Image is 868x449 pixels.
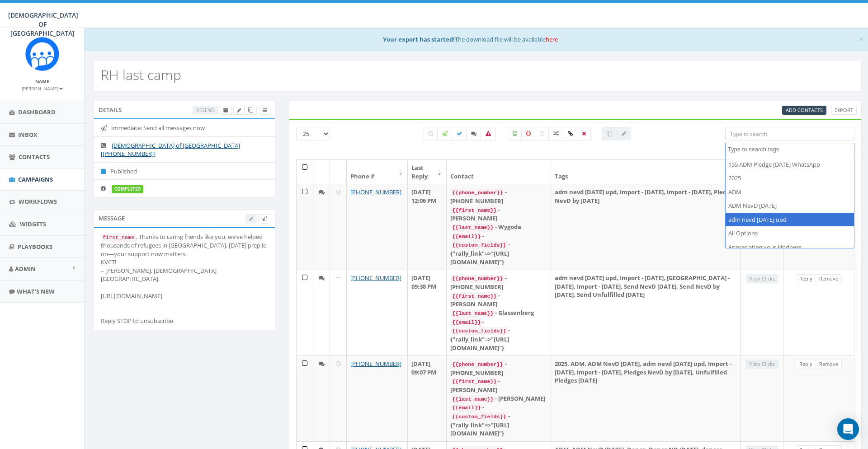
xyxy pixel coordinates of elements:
code: {{first_name}} [450,378,498,386]
div: - {"rally_link"=>"[URL][DOMAIN_NAME]"} [450,326,547,352]
span: Dashboard [18,108,56,116]
span: Edit Campaign Title [237,107,241,113]
td: adm nevd [DATE] upd, Import - [DATE], [GEOGRAPHIC_DATA] - [DATE], Import - [DATE], Send NevD [DAT... [551,270,741,355]
code: {{email}} [450,404,482,412]
code: {{custom_fields}} [450,327,508,335]
a: [PHONE_NUMBER] [350,188,401,196]
h2: RH last camp [101,67,181,82]
li: 155 ADM Pledge [DATE] WhatsApp [726,158,854,172]
li: All Options [726,226,854,240]
td: 2025, ADM, ADM NevD [DATE], adm nevd [DATE] upd, Import - [DATE], Import - [DATE], Pledges NevD b... [551,355,741,441]
button: Close [859,34,864,44]
div: - [450,403,547,412]
a: here [546,35,558,43]
div: - {"rally_link"=>"[URL][DOMAIN_NAME]"} [450,412,547,438]
span: × [859,33,864,45]
span: Contacts [19,153,50,161]
a: [PHONE_NUMBER] [350,274,401,282]
th: Phone #: activate to sort column ascending [347,160,408,184]
label: Neutral [535,127,549,140]
span: Admin [15,265,36,273]
span: Send Test Message [262,215,267,222]
i: Immediate: Send all messages now [101,125,111,131]
div: - [PHONE_NUMBER] [450,188,547,205]
div: - [PERSON_NAME] [450,291,547,309]
code: first_name [101,234,136,242]
span: Widgets [20,220,46,228]
li: Appreciating your kindness. [726,240,854,254]
label: Negative [521,127,536,140]
label: completed [112,185,143,193]
b: Your export has started! [383,35,455,43]
img: Rally_Corp_Icon.png [25,37,59,71]
div: Message [94,209,275,227]
th: Contact [447,160,551,184]
td: [DATE] 09:07 PM [408,355,447,441]
code: {{last_name}} [450,395,495,403]
td: [DATE] 12:06 PM [408,184,447,270]
div: - [PERSON_NAME] [450,394,547,403]
label: Sending [437,127,453,140]
a: [PERSON_NAME] [22,84,63,92]
a: Add Contacts [782,106,826,115]
div: Open Intercom Messenger [837,418,859,440]
textarea: Search [728,145,854,154]
a: Export [831,106,857,115]
span: Playbooks [18,243,52,251]
span: View Campaign Delivery Statistics [263,107,267,113]
label: Pending [424,127,438,140]
code: {{email}} [450,233,482,241]
span: What's New [17,287,55,295]
div: Details [94,101,275,119]
a: [PHONE_NUMBER] [350,360,401,368]
li: adm nevd [DATE] upd [726,213,854,227]
code: {{last_name}} [450,224,495,232]
div: - [PERSON_NAME] [450,206,547,223]
div: - [PHONE_NUMBER] [450,360,547,377]
code: {{phone_number}} [450,360,505,369]
i: Published [101,168,110,174]
label: Replied [466,127,481,140]
li: Published [94,162,275,180]
code: {{email}} [450,318,482,327]
li: ADM [726,185,854,199]
small: Name [35,78,49,84]
th: Last Reply: activate to sort column ascending [408,160,447,184]
div: - Wygoda [450,223,547,232]
li: Immediate: Send all messages now [94,119,275,137]
div: - [450,318,547,327]
td: [DATE] 09:38 PM [408,270,447,355]
code: {{first_name}} [450,292,498,300]
a: [DEMOGRAPHIC_DATA] of [GEOGRAPHIC_DATA] [[PHONE_NUMBER]] [101,141,240,158]
span: Inbox [18,131,38,139]
div: - [PHONE_NUMBER] [450,274,547,291]
li: ADM NevD [DATE] [726,199,854,213]
div: , Thanks to caring friends like you, we’ve helped thousands of refugees in [GEOGRAPHIC_DATA]. [DA... [101,233,268,325]
span: Campaigns [18,175,53,183]
code: {{first_name}} [450,206,498,215]
span: Clone Campaign [248,107,253,113]
span: Workflows [19,197,57,206]
th: Tags [551,160,741,184]
label: Removed [577,127,591,140]
span: Add Contacts [786,107,823,113]
small: [PERSON_NAME] [22,85,63,92]
a: Reply [796,360,816,369]
code: {{custom_fields}} [450,413,508,421]
td: adm nevd [DATE] upd, Import - [DATE], Import - [DATE], Pledges NevD by [DATE] [551,184,741,270]
a: Reply [796,274,816,284]
a: Remove [816,360,842,369]
div: - [450,232,547,241]
label: Link Clicked [563,127,578,140]
div: - Glassenberg [450,309,547,318]
code: {{last_name}} [450,309,495,318]
code: {{phone_number}} [450,275,505,283]
label: Positive [508,127,522,140]
span: Archive Campaign [223,107,228,113]
div: - {"rally_link"=>"[URL][DOMAIN_NAME]"} [450,240,547,266]
label: Bounced [481,127,496,140]
code: {{custom_fields}} [450,241,508,249]
input: Type to search [725,127,854,140]
span: CSV files only [786,107,823,113]
div: - [PERSON_NAME] [450,377,547,394]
